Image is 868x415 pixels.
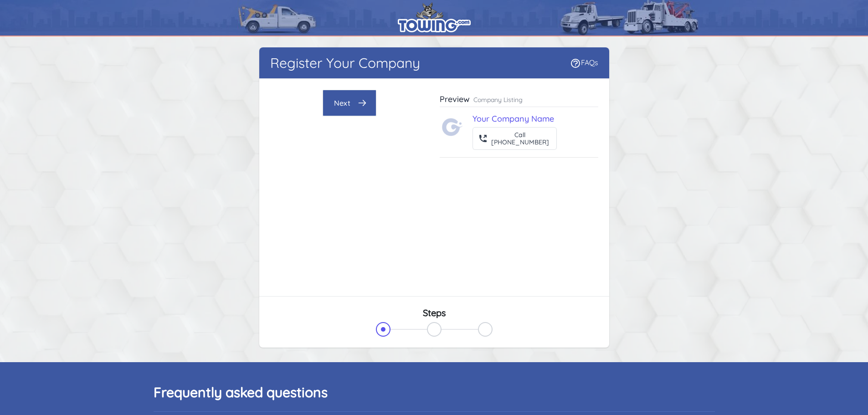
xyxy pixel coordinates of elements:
h3: Steps [270,307,598,318]
img: Towing.com Logo [442,116,463,138]
a: Your Company Name [473,113,554,124]
a: FAQs [570,58,598,67]
div: Call [PHONE_NUMBER] [491,131,549,146]
h2: Frequently asked questions [154,384,715,400]
h1: Register Your Company [270,55,420,71]
p: Company Listing [473,95,523,104]
h3: Preview [440,94,470,105]
button: Next [323,90,376,116]
img: logo.png [398,2,471,32]
button: Call[PHONE_NUMBER] [473,127,557,150]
